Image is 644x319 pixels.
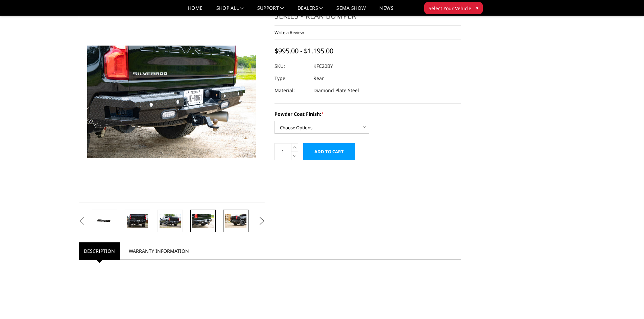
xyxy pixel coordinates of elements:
a: Description [79,242,120,260]
label: Powder Coat Finish: [275,110,461,117]
dd: Rear [313,72,324,84]
dt: SKU: [275,60,308,72]
span: $995.00 - $1,195.00 [275,46,333,55]
dt: Material: [275,84,308,97]
dt: Type: [275,72,308,84]
img: 2020-2026 Chevrolet/GMC 2500-3500 - FT Series - Rear Bumper [160,214,181,228]
a: Dealers [297,6,323,16]
button: Select Your Vehicle [424,2,483,14]
button: Previous [77,216,87,226]
img: 2020-2026 Chevrolet/GMC 2500-3500 - FT Series - Rear Bumper [225,214,246,228]
a: 2020-2026 Chevrolet/GMC 2500-3500 - FT Series - Rear Bumper [79,0,265,203]
a: SEMA Show [336,6,366,16]
input: Add to Cart [303,143,355,160]
span: Select Your Vehicle [429,5,471,12]
a: News [379,6,393,16]
dd: Diamond Plate Steel [313,84,359,97]
a: Support [257,6,284,16]
a: Write a Review [275,29,304,35]
a: Home [188,6,202,16]
img: 2020-2026 Chevrolet/GMC 2500-3500 - FT Series - Rear Bumper [192,214,214,228]
button: Next [257,216,267,226]
img: 2020-2026 Chevrolet/GMC 2500-3500 - FT Series - Rear Bumper [127,214,148,228]
dd: KFC20BY [313,60,333,72]
span: ▾ [476,4,478,11]
iframe: Chat Widget [610,287,644,319]
a: shop all [216,6,244,16]
a: Warranty Information [124,242,194,260]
